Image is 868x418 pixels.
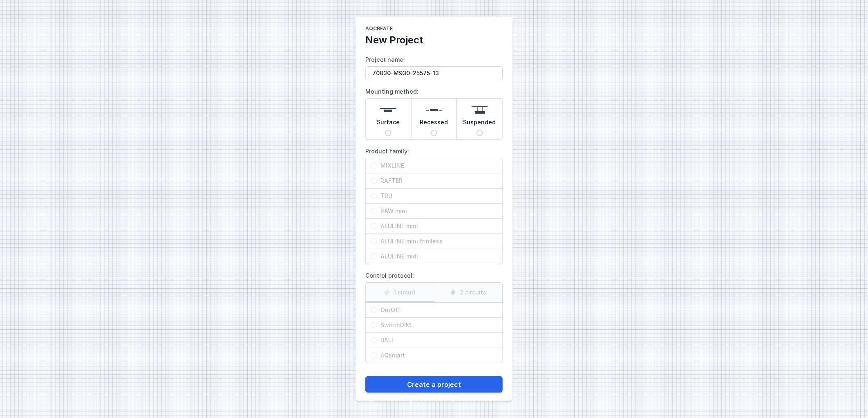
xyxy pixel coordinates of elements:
[365,34,503,47] h2: New Project
[365,53,503,80] label: Project name:
[420,118,448,130] span: Recessed
[431,130,437,136] input: Recessed
[385,130,391,136] input: Surface
[365,145,503,264] label: Product family:
[377,118,400,130] span: Surface
[426,102,442,118] img: recessed.svg
[472,102,488,118] img: suspended.svg
[365,269,503,363] label: Control protocol:
[365,85,503,140] label: Mounting method:
[463,118,496,130] span: Suspended
[365,66,503,80] input: Project name:
[380,102,396,118] img: surface.svg
[477,130,483,136] input: Suspended
[365,376,503,393] button: Create a project
[365,25,503,34] h1: AQcreate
